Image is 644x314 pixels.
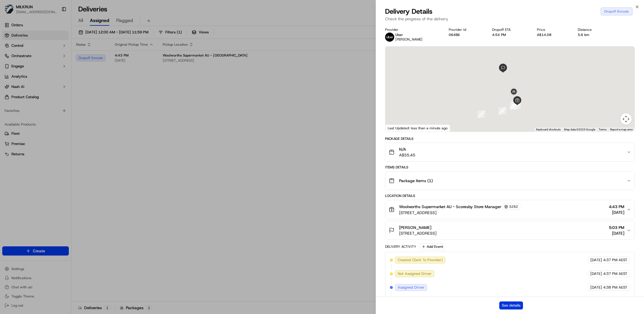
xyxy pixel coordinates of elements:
button: N/AA$55.45 [385,143,635,161]
span: 4:43 PM [609,204,624,210]
span: Created (Sent To Provider) [398,257,443,263]
span: Package Items ( 1 ) [399,178,433,184]
div: Price [537,27,569,32]
a: Terms (opens in new tab) [599,128,607,131]
div: Provider [385,27,440,32]
div: 4 [513,102,521,109]
span: 5:03 PM [609,225,624,230]
div: 4:54 PM [492,33,528,37]
p: Uber [395,33,422,37]
div: 3 [510,102,517,110]
span: A$55.45 [399,152,415,158]
button: [PERSON_NAME][STREET_ADDRESS]5:03 PM[DATE] [385,221,635,239]
button: Add Event [420,243,445,250]
button: Map camera controls [620,113,632,125]
span: [DATE] [590,257,602,263]
img: Google [387,124,406,132]
span: 4:37 PM AEST [603,271,627,276]
img: uber-new-logo.jpeg [385,33,394,42]
div: 5 [511,100,518,108]
span: [PERSON_NAME] [399,225,431,230]
div: A$14.08 [537,33,569,37]
div: Provider Id [449,27,483,32]
span: [STREET_ADDRESS] [399,230,436,236]
div: 1 [478,110,485,118]
span: 4:38 PM AEST [603,285,627,290]
div: Distance [578,27,609,32]
span: Map data ©2025 Google [564,128,595,131]
span: Woolworths Supermarket AU - Scoresby Store Manager [399,204,501,210]
p: Check the progress of the delivery [385,16,635,22]
span: Delivery Details [385,7,432,16]
span: Not Assigned Driver [398,271,432,276]
div: 2 [499,107,506,114]
div: Location Details [385,194,635,198]
a: Report a map error [610,128,633,131]
div: Last Updated: less than a minute ago [385,124,450,132]
button: Woolworths Supermarket AU - Scoresby Store Manager3282[STREET_ADDRESS]4:43 PM[DATE] [385,200,635,219]
div: Package Details [385,136,635,141]
span: [PERSON_NAME] [395,37,422,42]
span: [DATE] [609,230,624,236]
span: 4:37 PM AEST [603,257,627,263]
span: [DATE] [609,210,624,215]
span: [STREET_ADDRESS] [399,210,520,216]
span: [DATE] [590,271,602,276]
button: Keyboard shortcuts [536,128,561,132]
span: Assigned Driver [398,285,424,290]
button: 064B6 [449,33,460,37]
div: Dropoff ETA [492,27,528,32]
button: See details [499,301,523,309]
span: 3282 [509,204,518,209]
div: Delivery Activity [385,244,416,249]
div: 5.6 km [578,33,609,37]
a: Open this area in Google Maps (opens a new window) [387,124,406,132]
span: N/A [399,146,415,152]
button: Package Items (1) [385,172,635,190]
div: Items Details [385,165,635,170]
span: [DATE] [590,285,602,290]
